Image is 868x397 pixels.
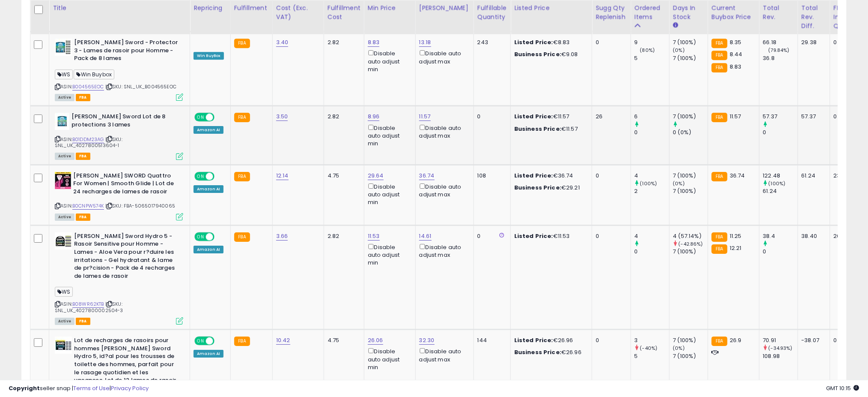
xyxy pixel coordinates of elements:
div: 108.98 [763,352,798,360]
div: Disable auto adjust min [368,182,409,207]
small: FBA [712,244,728,254]
div: Cost (Exc. VAT) [276,3,320,21]
div: Fulfillment Cost [328,3,361,21]
div: €8.83 [514,39,585,46]
img: 41NsSt-mn5L._SL40_.jpg [55,337,72,354]
span: | SKU: FBA-5065017940065 [105,202,175,209]
div: €9.08 [514,51,585,58]
div: 4 [635,232,669,240]
b: Listed Price: [514,336,553,344]
div: 7 (100%) [673,248,708,256]
small: FBA [234,39,250,48]
a: 29.64 [368,171,384,180]
div: Listed Price [514,3,588,12]
small: (0%) [673,47,685,54]
small: (-34.93%) [769,345,793,352]
b: Business Price: [514,183,561,192]
div: €26.96 [514,337,585,344]
div: €11.57 [514,113,585,120]
div: Amazon AI [194,185,224,193]
div: 235 [834,172,856,180]
div: ASIN: [55,113,183,159]
b: Business Price: [514,125,561,133]
div: Fulfillable Quantity [477,3,507,21]
a: 11.57 [419,112,431,121]
div: FBA inbound Qty [834,3,859,30]
span: | SKU: SNL_UK_B004565EOC [105,83,176,90]
small: (100%) [769,180,786,187]
small: Days In Stock. [673,21,678,29]
div: 57.37 [763,113,798,120]
div: 4 (57.14%) [673,232,708,240]
div: Disable auto adjust min [368,242,409,267]
span: 8.35 [730,38,742,46]
img: 415kaf4XxGL._SL40_.jpg [55,39,72,56]
b: [PERSON_NAME] Sword - Protector 3 - Lames de rasoir pour Homme - Pack de 8 lames [74,39,178,65]
b: Business Price: [514,50,561,58]
a: 26.06 [368,336,383,345]
div: Repricing [194,3,227,12]
div: 57.37 [802,113,823,120]
small: FBA [234,232,250,242]
span: 8.83 [730,63,742,71]
span: OFF [213,233,227,240]
div: Amazon AI [194,246,224,253]
div: 144 [477,337,504,344]
div: Disable auto adjust min [368,48,409,73]
div: Current Buybox Price [712,3,756,21]
span: ON [195,114,206,121]
small: FBA [712,172,728,181]
div: 0 [763,248,798,256]
div: 0 [477,113,504,120]
small: FBA [712,337,728,346]
span: 36.74 [730,171,745,180]
a: 11.53 [368,232,380,241]
div: Amazon AI [194,126,224,134]
div: 108 [477,172,504,180]
div: [PERSON_NAME] [419,3,470,12]
small: (0%) [673,345,685,352]
span: | SKU: SNL_UK_4027800513604-1 [55,136,122,149]
div: 38.4 [763,232,798,240]
span: OFF [213,114,227,121]
small: FBA [712,113,728,122]
div: 5 [635,352,669,360]
div: Disable auto adjust max [419,182,467,198]
span: All listings currently available for purchase on Amazon [55,94,75,101]
div: ASIN: [55,172,183,220]
div: 0 (0%) [673,129,708,136]
div: 7 (100%) [673,113,708,120]
small: (-40%) [640,345,658,352]
div: 2.82 [328,232,358,240]
a: 12.14 [276,171,289,180]
a: B0CNPW574K [72,202,104,210]
div: 61.24 [802,172,823,180]
small: FBA [712,39,728,48]
span: ON [195,337,206,345]
span: Win Buybox [74,69,114,79]
small: FBA [712,232,728,242]
span: All listings currently available for purchase on Amazon [55,153,75,160]
b: Listed Price: [514,38,553,46]
b: Listed Price: [514,232,553,240]
div: seller snap | | [9,385,149,393]
div: Disable auto adjust max [419,48,467,65]
div: Disable auto adjust min [368,123,409,148]
div: 0 [834,337,856,344]
strong: Copyright [9,384,40,392]
small: (80%) [640,47,655,54]
small: (0%) [673,180,685,187]
a: 3.66 [276,232,288,241]
div: 7 (100%) [673,54,708,62]
div: 6 [635,113,669,120]
b: Lot de recharges de rasoirs pour hommes [PERSON_NAME] Sword Hydro 5, id?al pour les trousses de t... [74,337,178,394]
div: 20 [834,232,856,240]
div: €36.74 [514,172,585,180]
small: (79.84%) [769,47,790,54]
span: All listings currently available for purchase on Amazon [55,318,75,325]
b: Business Price: [514,348,561,356]
small: FBA [712,63,728,72]
div: 122.48 [763,172,798,180]
div: 7 (100%) [673,172,708,180]
span: OFF [213,337,227,345]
